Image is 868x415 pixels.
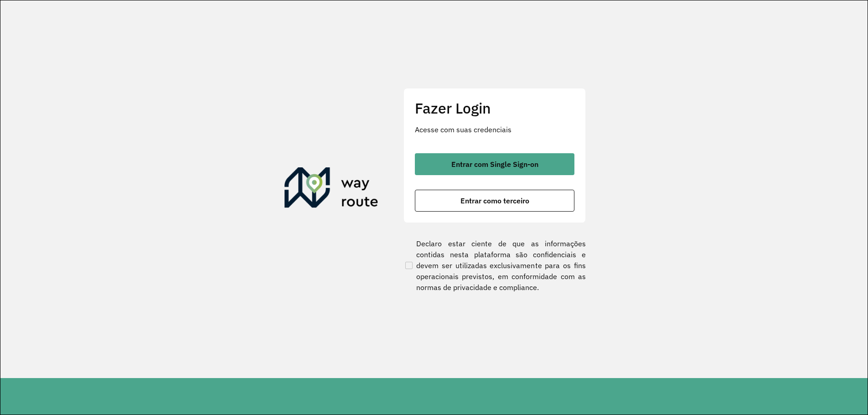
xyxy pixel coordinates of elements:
h2: Fazer Login [415,99,574,117]
button: button [415,153,574,175]
img: Roteirizador AmbevTech [284,167,378,211]
span: Entrar como terceiro [460,197,529,204]
p: Acesse com suas credenciais [415,124,574,135]
label: Declaro estar ciente de que as informações contidas nesta plataforma são confidenciais e devem se... [403,238,586,293]
span: Entrar com Single Sign-on [451,161,538,168]
button: button [415,190,574,212]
